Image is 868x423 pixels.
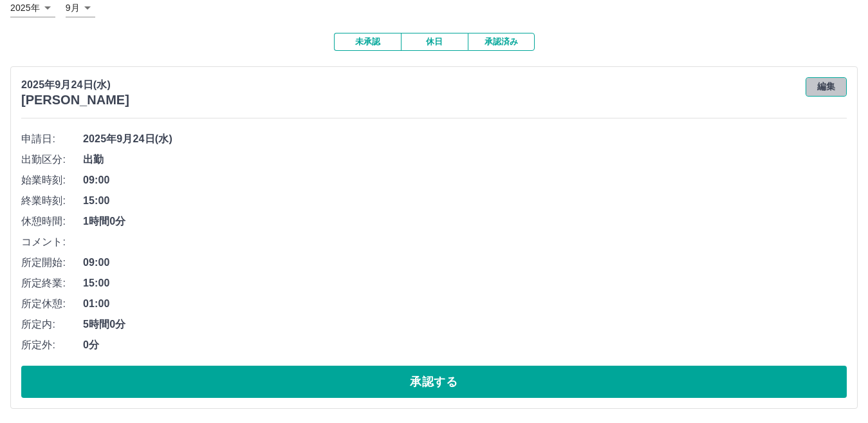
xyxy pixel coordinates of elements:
button: 承認済み [468,33,535,51]
p: 2025年9月24日(水) [21,77,129,93]
span: 0分 [83,337,847,353]
span: 出勤 [83,152,847,167]
span: 所定休憩: [21,296,83,312]
button: 未承認 [334,33,401,51]
span: 09:00 [83,173,847,188]
span: 終業時刻: [21,193,83,209]
span: 所定開始: [21,255,83,270]
span: コメント: [21,234,83,250]
span: 所定内: [21,317,83,332]
span: 01:00 [83,296,847,312]
span: 15:00 [83,276,847,291]
span: 15:00 [83,193,847,209]
span: 始業時刻: [21,173,83,188]
button: 休日 [401,33,468,51]
span: 所定外: [21,337,83,353]
span: 休憩時間: [21,214,83,229]
span: 1時間0分 [83,214,847,229]
h3: [PERSON_NAME] [21,93,129,108]
button: 編集 [806,77,847,97]
span: 5時間0分 [83,317,847,332]
span: 2025年9月24日(水) [83,131,847,147]
button: 承認する [21,366,847,398]
span: 09:00 [83,255,847,270]
span: 申請日: [21,131,83,147]
span: 出勤区分: [21,152,83,167]
span: 所定終業: [21,276,83,291]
